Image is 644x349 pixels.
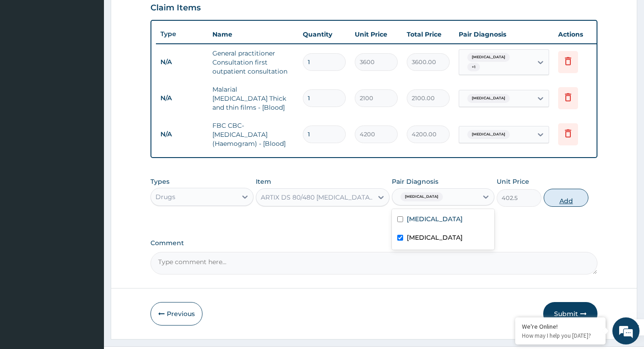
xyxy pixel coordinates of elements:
label: Types [150,178,169,186]
th: Quantity [298,25,350,43]
th: Type [156,26,208,42]
textarea: Type your message and hit 'Enter' [5,247,172,278]
td: General practitioner Consultation first outpatient consultation [208,44,298,80]
span: [MEDICAL_DATA] [467,94,510,103]
label: Unit Price [497,177,529,186]
label: Comment [150,239,597,247]
span: + 1 [467,63,480,72]
label: Pair Diagnosis [392,177,438,186]
th: Pair Diagnosis [454,25,554,43]
td: FBC CBC-[MEDICAL_DATA] (Haemogram) - [Blood] [208,116,298,153]
span: We're online! [52,114,125,205]
label: [MEDICAL_DATA] [407,214,463,223]
div: ARTIX DS 80/480 [MEDICAL_DATA] [MEDICAL_DATA] Tab [261,193,374,202]
th: Total Price [402,25,454,43]
th: Actions [554,25,599,43]
span: [MEDICAL_DATA] [467,53,510,62]
td: N/A [156,90,208,107]
h3: Claim Items [150,3,201,13]
th: Name [208,25,298,43]
label: [MEDICAL_DATA] [407,233,463,242]
td: N/A [156,126,208,143]
div: We're Online! [522,322,599,330]
div: Chat with us now [47,51,152,62]
img: d_794563401_company_1708531726252_794563401 [17,45,37,68]
p: How may I help you today? [522,332,599,340]
span: [MEDICAL_DATA] [400,192,443,201]
td: N/A [156,54,208,70]
span: [MEDICAL_DATA] [467,130,510,139]
button: Previous [150,302,202,326]
div: Minimize live chat window [148,5,170,26]
button: Add [544,189,588,207]
div: Drugs [155,192,175,201]
td: Malarial [MEDICAL_DATA] Thick and thin films - [Blood] [208,80,298,116]
button: Submit [543,302,597,326]
th: Unit Price [350,25,402,43]
label: Item [256,177,271,186]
